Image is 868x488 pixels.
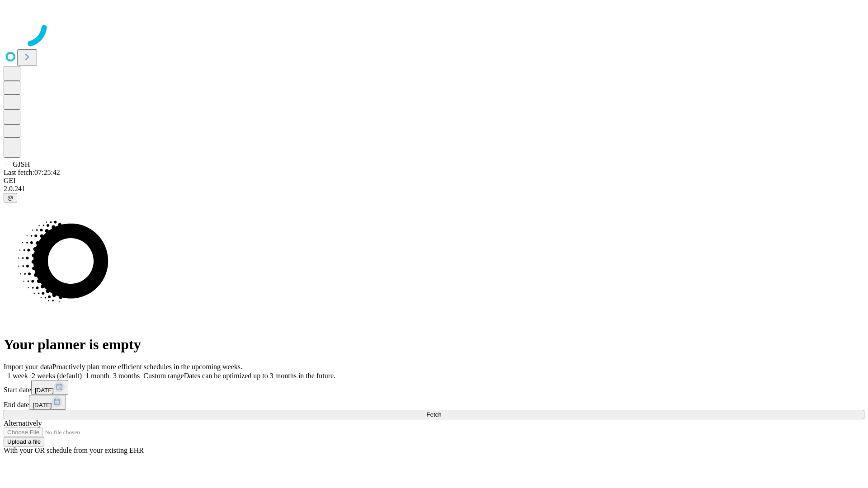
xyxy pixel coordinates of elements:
[31,380,68,395] button: [DATE]
[426,411,441,418] span: Fetch
[113,372,140,380] span: 3 months
[4,193,17,202] button: @
[85,372,109,380] span: 1 month
[4,410,864,419] button: Fetch
[4,395,864,410] div: End date
[184,372,335,380] span: Dates can be optimized up to 3 months in the future.
[4,419,42,427] span: Alternatively
[143,372,184,380] span: Custom range
[4,169,60,176] span: Last fetch: 07:25:42
[7,194,14,201] span: @
[4,177,864,185] div: GEI
[32,372,82,380] span: 2 weeks (default)
[33,402,52,408] span: [DATE]
[35,387,54,394] span: [DATE]
[4,185,864,193] div: 2.0.241
[4,380,864,395] div: Start date
[4,363,52,371] span: Import your data
[13,160,30,168] span: GJSH
[52,363,242,371] span: Proactively plan more efficient schedules in the upcoming weeks.
[29,395,66,410] button: [DATE]
[4,336,864,353] h1: Your planner is empty
[7,372,28,380] span: 1 week
[4,437,44,446] button: Upload a file
[4,446,144,454] span: With your OR schedule from your existing EHR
